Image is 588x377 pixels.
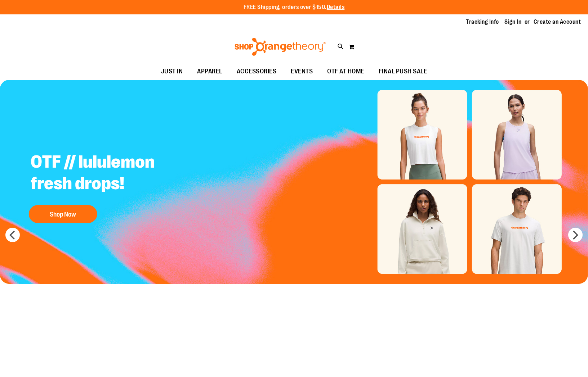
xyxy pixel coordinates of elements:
span: OTF AT HOME [327,63,364,80]
span: APPAREL [197,63,222,80]
a: Create an Account [534,18,581,26]
a: Details [327,4,345,10]
h2: OTF // lululemon fresh drops! [25,146,204,201]
span: EVENTS [291,63,313,80]
button: prev [5,228,20,242]
span: JUST IN [161,63,183,80]
img: Shop Orangetheory [233,38,327,56]
button: next [568,228,583,242]
span: FINAL PUSH SALE [379,63,427,80]
p: FREE Shipping, orders over $150. [244,3,345,12]
a: Sign In [504,18,522,26]
a: Tracking Info [466,18,499,26]
button: Shop Now [29,205,97,223]
span: ACCESSORIES [237,63,277,80]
